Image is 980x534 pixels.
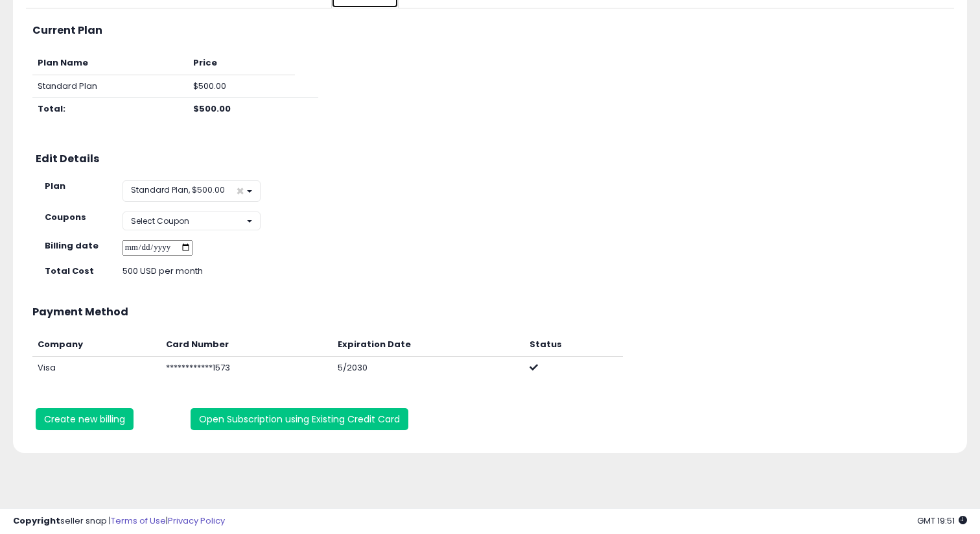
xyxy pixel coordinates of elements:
b: Total: [38,103,65,115]
button: Select Coupon [122,212,261,230]
a: Privacy Policy [168,515,225,527]
button: Create new billing [36,408,134,430]
button: Open Subscription using Existing Credit Card [191,408,408,430]
th: Company [32,334,161,356]
strong: Copyright [13,515,60,527]
th: Price [188,52,295,75]
th: Card Number [161,334,332,356]
h3: Edit Details [36,153,944,165]
strong: Plan [45,180,65,192]
span: Select Coupon [131,215,189,226]
b: $500.00 [193,103,231,115]
h3: Current Plan [32,25,948,36]
span: 2025-08-16 19:51 GMT [917,515,967,527]
th: Expiration Date [332,334,525,356]
h3: Payment Method [32,306,948,318]
th: Plan Name [32,52,188,75]
button: Standard Plan, $500.00 × [122,180,261,202]
th: Status [524,334,623,356]
span: Standard Plan, $500.00 [131,184,225,195]
div: seller snap | | [13,515,225,528]
td: Visa [32,356,161,379]
strong: Billing date [45,239,99,252]
td: 5/2030 [332,356,525,379]
span: × [236,184,244,198]
td: $500.00 [188,75,295,98]
div: 500 USD per month [113,265,345,278]
td: Standard Plan [32,75,188,98]
strong: Total Cost [45,265,94,277]
a: Terms of Use [111,515,166,527]
strong: Coupons [45,211,86,223]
